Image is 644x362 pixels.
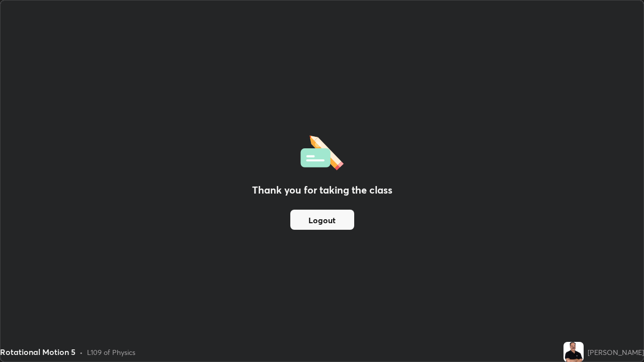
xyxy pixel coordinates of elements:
[300,132,344,170] img: offlineFeedback.1438e8b3.svg
[252,183,392,198] h2: Thank you for taking the class
[290,210,354,230] button: Logout
[87,347,135,357] div: L109 of Physics
[588,347,644,357] div: [PERSON_NAME]
[563,342,584,362] img: 605ba8bc909545269ef7945e2730f7c4.jpg
[79,347,83,357] div: •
